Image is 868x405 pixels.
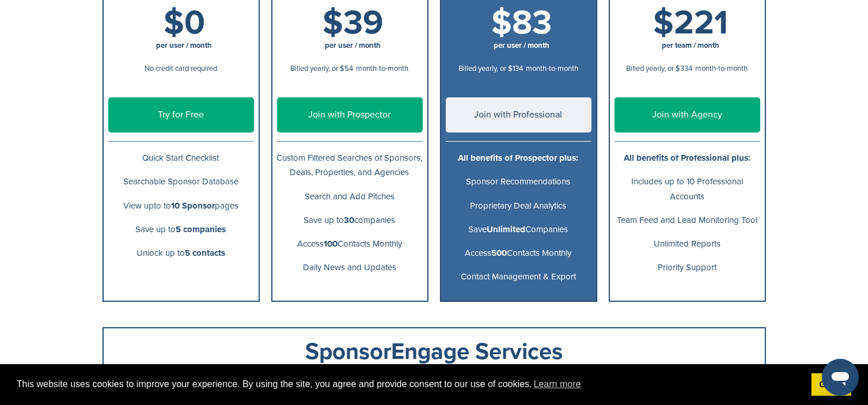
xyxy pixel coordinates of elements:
[277,213,423,228] p: Save up to companies
[624,153,751,163] b: All benefits of Professional plus:
[458,64,523,73] span: Billed yearly, or $134
[277,260,423,275] p: Daily News and Updates
[277,190,423,204] p: Search and Add Pitches
[17,376,802,393] span: This website uses cookies to improve your experience. By using the site, you agree and provide co...
[108,97,254,133] a: Try for Free
[108,222,254,237] p: Save up to
[108,151,254,165] p: Quick Start Checklist
[108,175,254,189] p: Searchable Sponsor Database
[277,237,423,251] p: Access Contacts Monthly
[812,373,851,396] a: dismiss cookie message
[277,97,423,133] a: Join with Prospector
[696,64,748,73] span: month-to-month
[446,246,592,260] p: Access Contacts Monthly
[171,200,215,211] b: 10 Sponsor
[615,260,760,275] p: Priority Support
[185,248,225,258] b: 5 contacts
[492,3,552,43] span: $83
[108,199,254,213] p: View upto to pages
[662,41,719,50] span: per team / month
[615,213,760,228] p: Team Feed and Lead Monitoring Tool
[357,64,409,73] span: month-to-month
[458,153,579,163] b: All benefits of Prospector plus:
[324,239,338,249] b: 100
[615,97,760,133] a: Join with Agency
[822,359,859,396] iframe: Button to launch messaging window
[291,64,354,73] span: Billed yearly, or $54
[494,41,550,50] span: per user / month
[164,3,205,43] span: $0
[446,222,592,237] p: Save Companies
[108,246,254,260] p: Unlock up to
[344,215,355,225] b: 30
[157,41,213,50] span: per user / month
[653,3,728,43] span: $221
[115,340,753,363] div: SponsorEngage Services
[446,199,592,213] p: Proprietary Deal Analytics
[277,151,423,180] p: Custom Filtered Searches of Sponsors, Deals, Properties, and Agencies
[627,64,693,73] span: Billed yearly, or $334
[325,41,381,50] span: per user / month
[492,248,507,258] b: 500
[532,376,583,393] a: learn more about cookies
[145,64,217,73] span: No credit card required
[446,270,592,284] p: Contact Management & Export
[526,64,578,73] span: month-to-month
[615,175,760,203] p: Includes up to 10 Professional Accounts
[487,224,526,234] b: Unlimited
[323,3,384,43] span: $39
[615,237,760,251] p: Unlimited Reports
[446,175,592,189] p: Sponsor Recommendations
[446,97,592,133] a: Join with Professional
[176,224,226,234] b: 5 companies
